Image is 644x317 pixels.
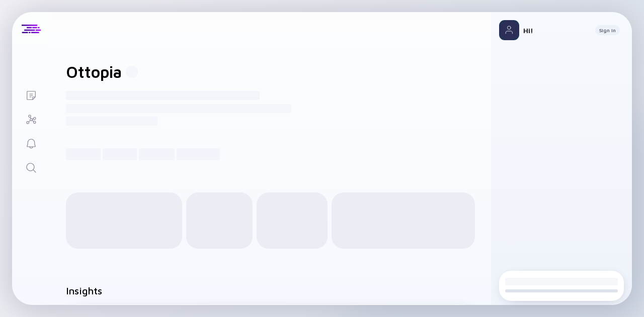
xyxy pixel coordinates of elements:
a: Investor Map [12,107,50,131]
a: Lists [12,82,50,107]
a: Reminders [12,131,50,155]
a: Search [12,155,50,179]
h2: Insights [66,285,102,296]
img: Profile Picture [499,20,519,40]
div: Hi! [523,26,587,35]
button: Sign In [595,25,620,35]
h1: Ottopia [66,62,122,81]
